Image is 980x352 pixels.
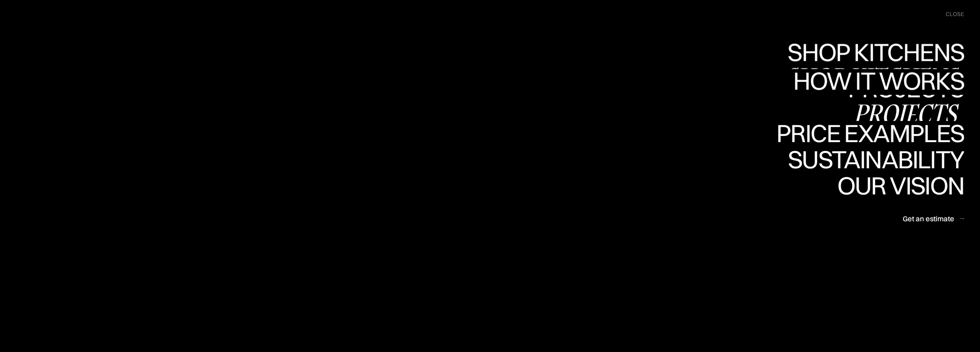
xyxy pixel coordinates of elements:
[848,95,964,121] a: ProjectsProjects
[784,43,964,69] a: Shop KitchensShop Kitchens
[831,173,964,198] div: Our vision
[782,172,964,197] div: Sustainability
[784,39,964,64] div: Shop Kitchens
[791,68,964,93] div: How it works
[903,210,964,227] a: Get an estimate
[848,101,964,126] div: Projects
[784,64,964,90] div: Shop Kitchens
[782,147,964,172] div: Sustainability
[791,93,964,118] div: How it works
[903,214,954,223] div: Get an estimate
[776,121,964,147] a: Price examplesPrice examples
[791,69,964,95] a: How it worksHow it works
[831,173,964,199] a: Our visionOur vision
[831,198,964,223] div: Our vision
[946,10,964,18] div: close
[782,147,964,173] a: SustainabilitySustainability
[776,121,964,146] div: Price examples
[938,7,964,21] div: menu
[776,146,964,171] div: Price examples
